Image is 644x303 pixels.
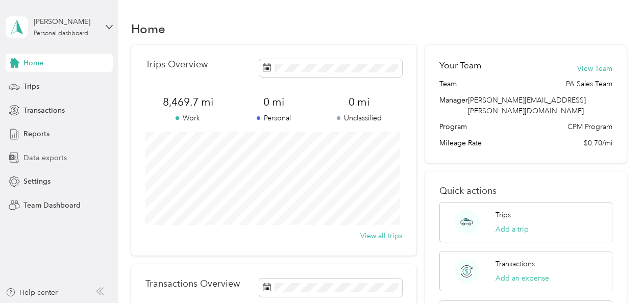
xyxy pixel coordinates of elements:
[587,246,644,303] iframe: Everlance-gr Chat Button Frame
[231,95,316,109] span: 0 mi
[23,200,81,211] span: Team Dashboard
[496,273,549,284] button: Add an expense
[316,113,402,123] p: Unclassified
[577,63,612,74] button: View Team
[231,113,316,123] p: Personal
[566,79,612,89] span: PA Sales Team
[496,259,535,269] p: Transactions
[34,16,97,27] div: [PERSON_NAME]
[145,113,231,123] p: Work
[131,23,165,34] h1: Home
[145,95,231,109] span: 8,469.7 mi
[145,279,240,289] p: Transactions Overview
[584,138,612,148] span: $0.70/mi
[496,224,529,235] button: Add a trip
[439,121,467,132] span: Program
[360,231,402,241] button: View all trips
[439,186,612,196] p: Quick actions
[23,105,65,116] span: Transactions
[23,129,49,139] span: Reports
[496,210,511,220] p: Trips
[23,81,39,92] span: Trips
[145,59,208,70] p: Trips Overview
[23,153,67,163] span: Data exports
[439,79,457,89] span: Team
[468,96,586,115] span: [PERSON_NAME][EMAIL_ADDRESS][PERSON_NAME][DOMAIN_NAME]
[316,95,402,109] span: 0 mi
[23,176,51,187] span: Settings
[439,95,468,116] span: Manager
[439,138,482,148] span: Mileage Rate
[34,31,88,37] div: Personal dashboard
[23,58,43,68] span: Home
[439,59,481,72] h2: Your Team
[6,287,58,298] button: Help center
[567,121,612,132] span: CPM Program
